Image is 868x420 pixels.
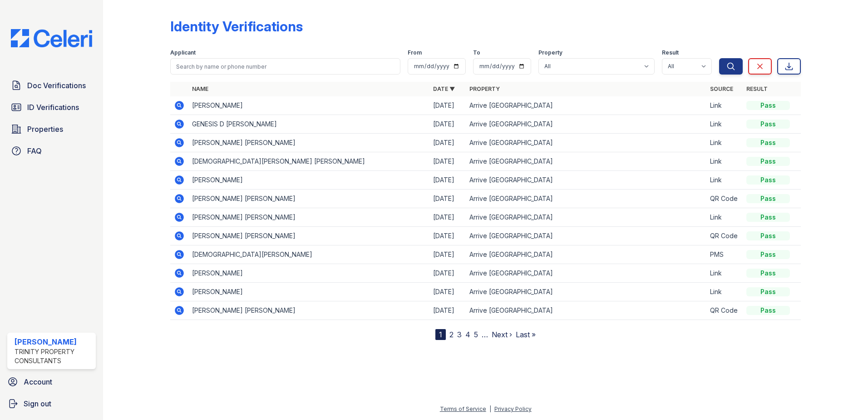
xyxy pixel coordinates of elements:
[746,269,790,278] div: Pass
[188,227,429,245] td: [PERSON_NAME] [PERSON_NAME]
[466,134,707,152] td: Arrive [GEOGRAPHIC_DATA]
[170,18,303,35] div: Identity Verifications
[465,330,470,339] a: 4
[188,115,429,134] td: GENESIS D [PERSON_NAME]
[188,152,429,171] td: [DEMOGRAPHIC_DATA][PERSON_NAME] [PERSON_NAME]
[706,171,743,190] td: Link
[466,264,707,283] td: Arrive [GEOGRAPHIC_DATA]
[538,49,562,56] label: Property
[449,330,454,339] a: 2
[433,85,455,92] a: Date ▼
[4,29,99,47] img: CE_Logo_Blue-a8612792a0a2168367f1c8372b55b34899dd931a85d93a1a3d3e32e68fde9ad4.png
[15,347,92,365] div: Trinity Property Consultants
[24,376,52,387] span: Account
[408,49,422,56] label: From
[4,373,99,391] a: Account
[662,49,679,56] label: Result
[466,152,707,171] td: Arrive [GEOGRAPHIC_DATA]
[429,264,466,283] td: [DATE]
[746,231,790,240] div: Pass
[746,120,790,129] div: Pass
[188,190,429,208] td: [PERSON_NAME] [PERSON_NAME]
[429,152,466,171] td: [DATE]
[188,208,429,227] td: [PERSON_NAME] [PERSON_NAME]
[516,330,536,339] a: Last »
[188,171,429,190] td: [PERSON_NAME]
[746,250,790,259] div: Pass
[429,301,466,320] td: [DATE]
[188,134,429,152] td: [PERSON_NAME] [PERSON_NAME]
[746,287,790,296] div: Pass
[466,190,707,208] td: Arrive [GEOGRAPHIC_DATA]
[746,157,790,166] div: Pass
[710,85,733,92] a: Source
[492,330,512,339] a: Next ›
[746,138,790,147] div: Pass
[706,134,743,152] td: Link
[27,124,63,135] span: Properties
[188,96,429,115] td: [PERSON_NAME]
[706,301,743,320] td: QR Code
[440,405,486,412] a: Terms of Service
[7,142,96,160] a: FAQ
[706,283,743,301] td: Link
[466,171,707,190] td: Arrive [GEOGRAPHIC_DATA]
[170,58,400,75] input: Search by name or phone number
[489,405,491,412] div: |
[429,171,466,190] td: [DATE]
[482,329,488,340] span: …
[429,134,466,152] td: [DATE]
[7,120,96,138] a: Properties
[706,208,743,227] td: Link
[706,152,743,171] td: Link
[429,227,466,245] td: [DATE]
[15,336,92,347] div: [PERSON_NAME]
[7,98,96,116] a: ID Verifications
[24,398,51,409] span: Sign out
[494,405,532,412] a: Privacy Policy
[746,101,790,110] div: Pass
[192,85,208,92] a: Name
[27,80,86,91] span: Doc Verifications
[706,115,743,134] td: Link
[429,283,466,301] td: [DATE]
[746,306,790,315] div: Pass
[429,190,466,208] td: [DATE]
[466,227,707,245] td: Arrive [GEOGRAPHIC_DATA]
[474,330,478,339] a: 5
[466,115,707,134] td: Arrive [GEOGRAPHIC_DATA]
[466,245,707,264] td: Arrive [GEOGRAPHIC_DATA]
[706,264,743,283] td: Link
[466,283,707,301] td: Arrive [GEOGRAPHIC_DATA]
[170,49,196,56] label: Applicant
[4,395,99,413] a: Sign out
[473,49,480,56] label: To
[188,264,429,283] td: [PERSON_NAME]
[27,102,79,113] span: ID Verifications
[188,301,429,320] td: [PERSON_NAME] [PERSON_NAME]
[435,329,446,340] div: 1
[7,76,96,95] a: Doc Verifications
[466,301,707,320] td: Arrive [GEOGRAPHIC_DATA]
[429,115,466,134] td: [DATE]
[188,283,429,301] td: [PERSON_NAME]
[429,208,466,227] td: [DATE]
[706,227,743,245] td: QR Code
[457,330,462,339] a: 3
[746,213,790,222] div: Pass
[466,96,707,115] td: Arrive [GEOGRAPHIC_DATA]
[469,85,500,92] a: Property
[429,96,466,115] td: [DATE]
[706,190,743,208] td: QR Code
[706,245,743,264] td: PMS
[746,194,790,203] div: Pass
[466,208,707,227] td: Arrive [GEOGRAPHIC_DATA]
[188,245,429,264] td: [DEMOGRAPHIC_DATA][PERSON_NAME]
[27,145,42,156] span: FAQ
[746,85,768,92] a: Result
[706,96,743,115] td: Link
[746,175,790,185] div: Pass
[429,245,466,264] td: [DATE]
